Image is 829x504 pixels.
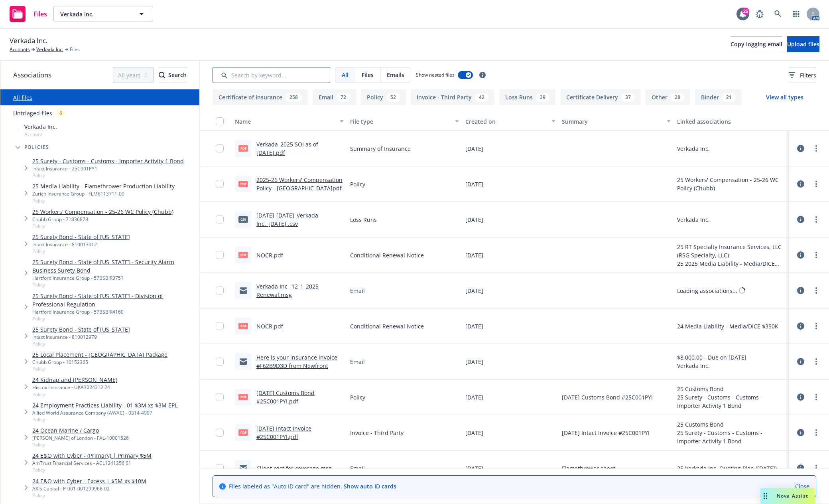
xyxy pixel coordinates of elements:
div: Intact Insurance - 810013012 [32,241,130,248]
span: Flamethrower shoot [562,464,615,472]
button: Other [646,89,690,105]
button: Binder [695,89,742,105]
div: AmTrust Financial Services - ACL1241256 01 [32,460,152,466]
a: 24 E&O with Cyber - (Primary) | Primary $5M [32,451,152,460]
a: Files [6,3,50,25]
span: Invoice - Third Party [350,429,404,437]
div: 258 [286,93,302,102]
button: Copy logging email [731,36,782,52]
a: NOCR.pdf [256,251,283,259]
span: Verkada Inc. [60,10,129,18]
a: 24 E&O with Cyber - Excess | $5M xs $10M [32,477,146,485]
span: Verkada Inc. [10,36,47,46]
button: Upload files [787,36,819,52]
span: Policy [32,223,173,229]
span: [DATE] [465,215,483,224]
span: Emails [387,71,404,79]
a: NOCR.pdf [256,322,283,330]
span: Policy [32,315,196,322]
a: Accounts [10,46,30,53]
input: Toggle Row Selected [216,464,224,472]
span: Files [33,11,47,17]
a: 25 Surety - Customs - Customs - Importer Activity 1 Bond [32,157,184,165]
a: Show auto ID cards [344,482,396,490]
a: Close [795,482,809,490]
div: 52 [386,93,400,102]
button: Nova Assist [760,488,815,504]
a: 25 Surety Bond - State of [US_STATE] - Security Alarm Business Surety Bond [32,258,196,275]
a: more [811,392,821,402]
span: All [342,71,349,79]
span: Policy [32,492,146,499]
span: pdf [238,323,248,329]
span: Conditional Renewal Notice [350,251,424,259]
span: Verkada Inc. [24,123,57,131]
a: more [811,286,821,295]
span: [DATE] Customs Bond #25C001PYI [562,393,653,401]
span: Email [350,287,365,295]
input: Toggle Row Selected [216,251,224,259]
div: 25 Customs Bond [677,385,786,393]
div: 39 [536,93,549,102]
span: Show nested files [416,71,455,78]
span: Files labeled as "Auto ID card" are hidden. [229,482,396,490]
button: Certificate Delivery [560,89,641,105]
span: Upload files [787,40,819,48]
span: [DATE] [465,464,483,472]
span: [DATE] [465,358,483,366]
button: Summary [559,112,674,131]
svg: Search [159,72,165,78]
span: pdf [238,252,248,258]
a: 2025-26 Workers' Compensation Policy - [GEOGRAPHIC_DATA]pdf [256,176,343,192]
a: Verkada_2025 SOI as of [DATE].pdf [256,140,318,156]
input: Toggle Row Selected [216,393,224,401]
div: 6 [55,109,66,118]
div: 25 Verkada Inc. Quoting Plan ([DATE]) [677,464,777,472]
button: View all types [753,89,816,105]
a: All files [13,94,32,101]
div: 25 Surety - Customs - Customs - Importer Activity 1 Bond [677,393,786,410]
div: [PERSON_NAME] of London - FAL-10001526 [32,435,129,441]
a: 24 Kidnap and [PERSON_NAME] [32,376,118,384]
div: Allied World Assurance Company (AWAC) - 0314-4997 [32,409,177,416]
input: Toggle Row Selected [216,358,224,366]
span: [DATE] [465,180,483,188]
a: more [811,428,821,437]
button: Policy [361,89,406,105]
span: [DATE] [465,393,483,401]
button: Email [313,89,356,105]
button: Name [232,112,347,131]
span: pdf [238,145,248,151]
a: Untriaged files [13,109,52,117]
div: Search [159,67,187,83]
button: Invoice - Third Party [411,89,494,105]
a: [DATE]-[DATE]_Verkada Inc._[DATE] .csv [256,211,318,227]
span: Summary of Insurance [350,144,411,153]
div: Created on [465,117,546,126]
button: File type [347,112,462,131]
span: Policy [350,393,365,401]
input: Toggle Row Selected [216,215,224,223]
div: 72 [337,93,350,102]
a: 25 Local Placement - [GEOGRAPHIC_DATA] Package [32,350,167,359]
input: Select all [216,117,224,125]
a: more [811,321,821,331]
a: [DATE] Customs Bond #25C001PYI.pdf [256,389,315,405]
div: Intact Insurance - 810012979 [32,334,130,340]
div: Hartford Insurance Group - 57BSBIR3751 [32,275,196,281]
div: 25 RT Specialty Insurance Services, LLC (RSG Specialty, LLC) [677,243,786,259]
div: 25 Customs Bond [677,420,786,429]
div: 25 [742,8,749,15]
span: Policy [32,281,196,288]
button: Verkada Inc. [53,6,153,22]
span: pdf [238,394,248,400]
button: Certificate of insurance [213,89,308,105]
div: Linked associations [677,117,786,126]
a: Report a Bug [752,6,768,22]
span: Loss Runs [350,215,377,224]
input: Toggle Row Selected [216,180,224,188]
button: Created on [462,112,558,131]
span: Policy [32,198,175,204]
div: $8,000.00 - Due on [DATE] [677,353,746,362]
span: [DATE] [465,251,483,259]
